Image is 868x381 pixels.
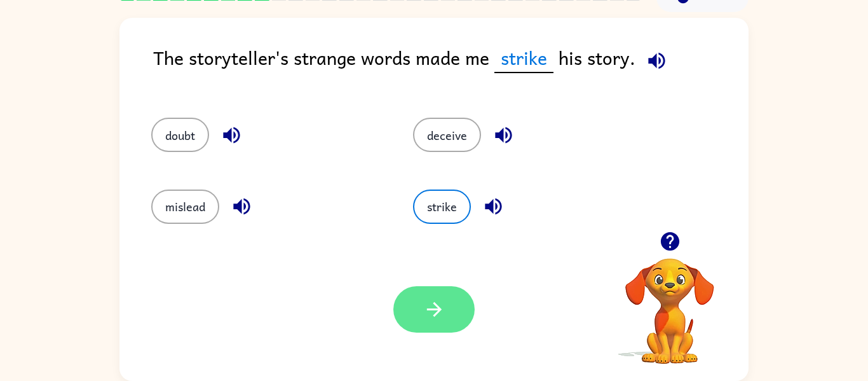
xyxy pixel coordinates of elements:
[413,190,471,224] button: strike
[413,118,481,152] button: deceive
[151,118,209,152] button: doubt
[606,239,733,366] video: Your browser must support playing .mp4 files to use Literably. Please try using another browser.
[494,43,553,73] span: strike
[151,190,219,224] button: mislead
[153,43,749,92] div: The storyteller's strange words made me his story.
